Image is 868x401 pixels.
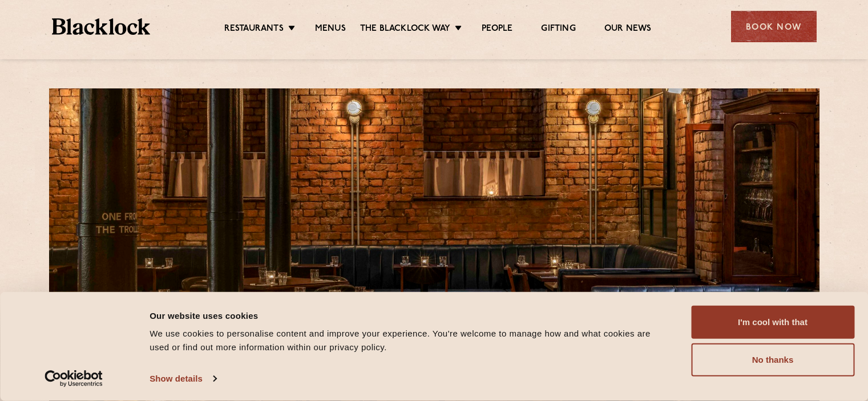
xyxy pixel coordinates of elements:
img: BL_Textured_Logo-footer-cropped.svg [52,18,151,35]
div: We use cookies to personalise content and improve your experience. You're welcome to manage how a... [150,327,665,354]
div: Book Now [731,11,817,42]
a: Our News [604,23,652,36]
a: Restaurants [224,23,284,36]
a: The Blacklock Way [360,23,450,36]
a: Menus [315,23,346,36]
a: Usercentrics Cookiebot - opens in a new window [24,370,124,387]
button: I'm cool with that [691,306,854,339]
a: Gifting [541,23,575,36]
a: People [482,23,512,36]
a: Show details [150,370,216,387]
button: No thanks [691,343,854,376]
div: Our website uses cookies [150,309,665,322]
